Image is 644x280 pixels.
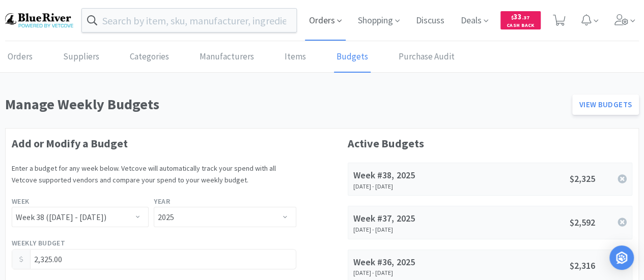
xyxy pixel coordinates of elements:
[12,163,296,185] p: Enter a budget for any week below. Vetcove will automatically track your spend with all Vetcove s...
[5,93,566,116] h1: Manage Weekly Budgets
[353,269,474,276] div: [DATE] - [DATE]
[353,211,474,226] div: Week #37, 2025
[154,196,170,207] label: Year
[127,42,172,73] a: Categories
[348,136,424,150] strong: Active Budgets
[507,23,535,29] span: Cash Back
[12,237,65,248] label: Weekly Budget
[82,9,296,32] input: Search by item, sku, manufacturer, ingredient, size...
[511,14,514,21] span: $
[570,216,595,228] span: $2,592
[572,95,639,115] a: View Budgets
[61,42,102,73] a: Suppliers
[609,245,634,270] div: Open Intercom Messenger
[412,16,449,25] a: Discuss
[5,42,35,73] a: Orders
[353,183,474,190] div: [DATE] - [DATE]
[511,12,529,21] span: 33
[353,168,474,183] div: Week #38, 2025
[12,136,128,150] strong: Add or Modify a Budget
[197,42,257,73] a: Manufacturers
[570,260,595,271] span: $2,316
[282,42,309,73] a: Items
[570,173,595,184] span: $2,325
[522,14,529,21] span: . 37
[500,7,541,34] a: $33.37Cash Back
[5,13,73,27] img: b17b0d86f29542b49a2f66beb9ff811a.png
[353,255,474,270] div: Week #36, 2025
[12,196,30,207] label: Week
[334,42,371,73] a: Budgets
[353,226,474,233] div: [DATE] - [DATE]
[396,42,457,73] a: Purchase Audit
